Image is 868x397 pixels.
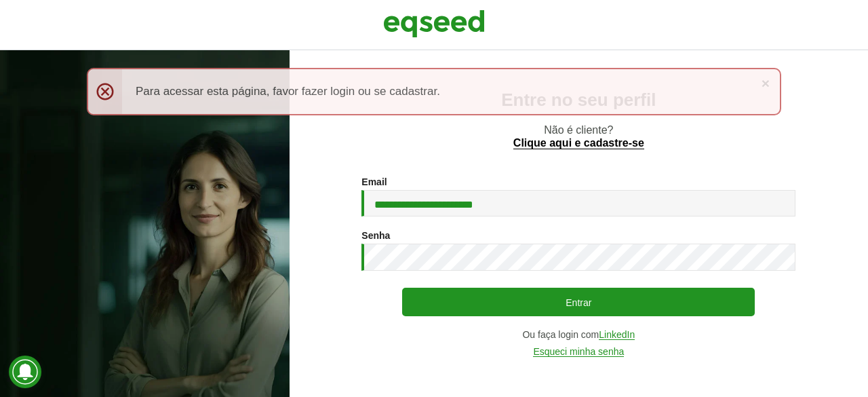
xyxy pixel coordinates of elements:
[87,68,781,115] div: Para acessar esta página, favor fazer login ou se cadastrar.
[513,138,644,149] a: Clique aqui e cadastre-se
[383,7,485,41] img: EqSeed Logo
[361,231,390,240] label: Senha
[762,76,770,90] a: ×
[599,330,635,340] a: LinkedIn
[402,288,755,316] button: Entrar
[533,347,624,357] a: Esqueci minha senha
[361,330,795,340] div: Ou faça login com
[361,177,387,187] label: Email
[317,124,841,149] p: Não é cliente?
